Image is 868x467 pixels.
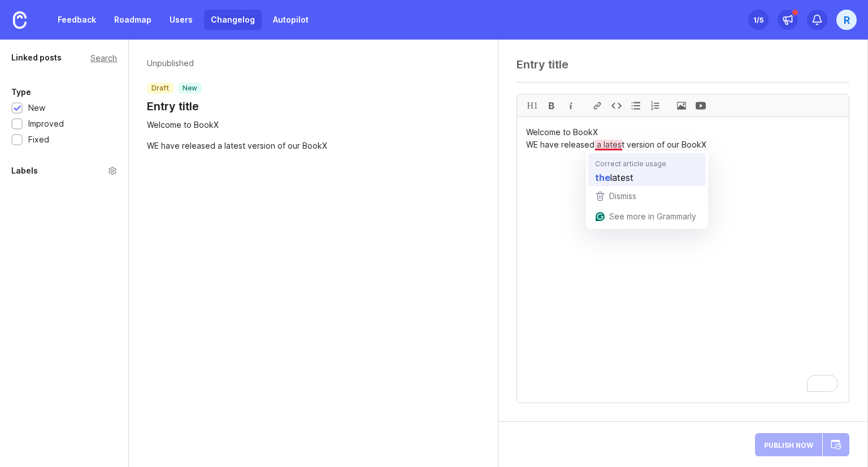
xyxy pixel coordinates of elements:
[204,10,262,30] a: Changelog
[11,51,62,64] div: Linked posts
[183,84,197,93] p: new
[147,98,202,114] h1: Entry title
[266,10,315,30] a: Autopilot
[151,84,169,93] p: draft
[28,133,49,146] div: Fixed
[753,12,763,28] div: 1 /5
[51,10,103,30] a: Feedback
[11,85,31,99] div: Type
[11,164,38,178] div: Labels
[163,10,199,30] a: Users
[90,55,117,61] div: Search
[147,119,480,131] div: Welcome to BookX
[523,94,542,116] div: H1
[28,118,64,130] div: Improved
[28,102,45,114] div: New
[517,117,849,403] textarea: To enrich screen reader interactions, please activate Accessibility in Grammarly extension settings
[147,58,202,69] p: Unpublished
[836,10,857,30] button: R
[147,140,480,152] div: WE have released a latest version of our BookX
[107,10,158,30] a: Roadmap
[13,11,27,29] img: Canny Home
[748,10,769,30] button: 1/5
